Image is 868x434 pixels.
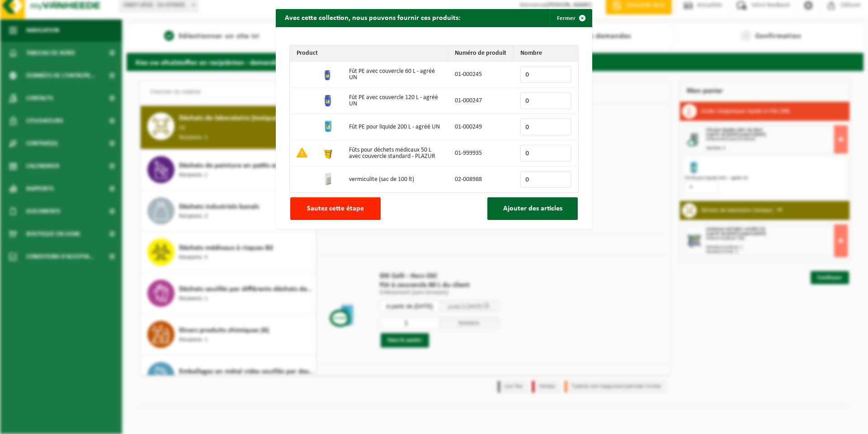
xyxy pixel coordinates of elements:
[290,46,448,62] th: Product
[342,88,448,114] td: Fût PE avec couvercle 120 L - agréé UN
[321,67,335,81] img: 01-000245
[307,205,364,212] span: Sautez cette étape
[342,114,448,140] td: Fût PE pour liquide 200 L - agréé UN
[321,119,335,134] img: 01-000249
[321,93,335,107] img: 01-000247
[321,172,335,186] img: 02-008988
[448,140,514,167] td: 01-999935
[448,88,514,114] td: 01-000247
[487,197,578,220] button: Ajouter des articles
[448,62,514,88] td: 01-000245
[342,140,448,167] td: Fûts pour déchets médicaux 50 L avec couvercle standard - PLAZUR
[514,46,578,62] th: Nombre
[448,114,514,140] td: 01-000249
[342,62,448,88] td: Fût PE avec couvercle 60 L - agréé UN
[550,9,591,27] button: Fermer
[448,46,514,62] th: Numéro de produit
[276,9,469,26] h2: Avec cette collection, nous pouvons fournir ces produits:
[503,205,562,212] span: Ajouter des articles
[342,167,448,192] td: vermiculite (sac de 100 lt)
[321,145,335,160] img: 01-999935
[448,167,514,192] td: 02-008988
[290,197,381,220] button: Sautez cette étape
